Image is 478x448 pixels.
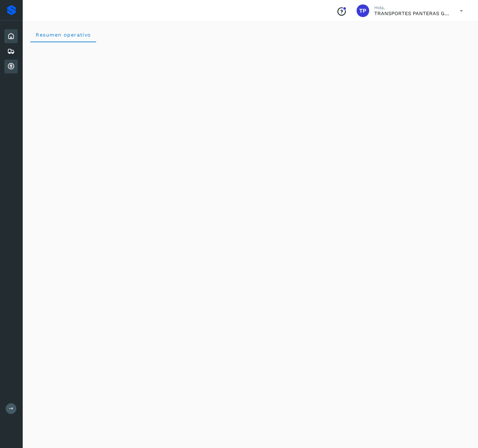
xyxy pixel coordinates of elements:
[374,5,450,10] p: Hola,
[374,10,450,16] p: TRANSPORTES PANTERAS GAPO S.A. DE C.V.
[4,60,18,73] div: Cuentas por cobrar
[4,44,18,58] div: Embarques
[35,32,91,38] span: Resumen operativo
[4,29,18,43] div: Inicio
